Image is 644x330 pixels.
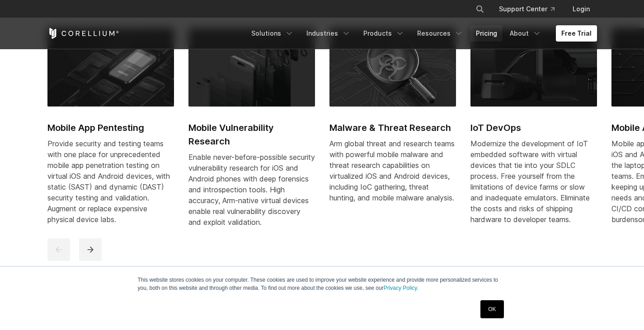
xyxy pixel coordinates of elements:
[470,121,597,135] h2: IoT DevOps
[470,28,597,236] a: IoT DevOps IoT DevOps Modernize the development of IoT embedded software with virtual devices tha...
[188,28,315,107] img: Mobile Vulnerability Research
[301,25,356,42] a: Industries
[470,28,597,107] img: IoT DevOps
[47,138,174,225] div: Provide security and testing teams with one place for unprecedented mobile app penetration testin...
[47,28,174,236] a: Mobile App Pentesting Mobile App Pentesting Provide security and testing teams with one place for...
[472,1,488,17] button: Search
[492,1,562,17] a: Support Center
[246,25,299,42] a: Solutions
[79,238,102,261] button: next
[565,1,597,17] a: Login
[470,138,597,225] div: Modernize the development of IoT embedded software with virtual devices that tie into your SDLC p...
[556,25,597,42] a: Free Trial
[329,28,456,107] img: Malware & Threat Research
[188,121,315,148] h2: Mobile Vulnerability Research
[480,300,503,318] a: OK
[188,28,315,238] a: Mobile Vulnerability Research Mobile Vulnerability Research Enable never-before-possible security...
[329,138,456,203] div: Arm global threat and research teams with powerful mobile malware and threat research capabilitie...
[329,28,456,214] a: Malware & Threat Research Malware & Threat Research Arm global threat and research teams with pow...
[246,25,597,42] div: Navigation Menu
[384,285,418,291] a: Privacy Policy.
[412,25,469,42] a: Resources
[188,152,315,228] div: Enable never-before-possible security vulnerability research for iOS and Android phones with deep...
[470,25,503,42] a: Pricing
[47,28,119,39] a: Corellium Home
[47,238,70,261] button: previous
[358,25,410,42] a: Products
[329,121,456,135] h2: Malware & Threat Research
[504,25,547,42] a: About
[47,121,174,135] h2: Mobile App Pentesting
[47,28,174,107] img: Mobile App Pentesting
[465,1,597,17] div: Navigation Menu
[138,276,507,292] p: This website stores cookies on your computer. These cookies are used to improve your website expe...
